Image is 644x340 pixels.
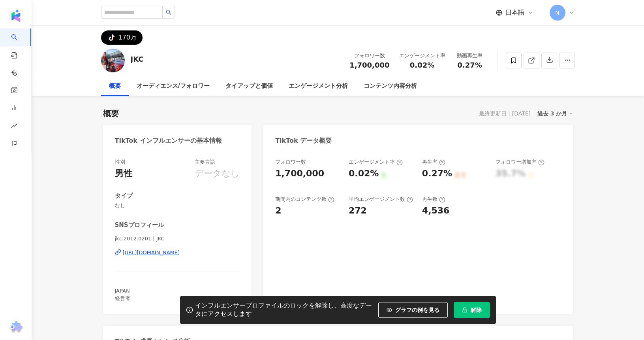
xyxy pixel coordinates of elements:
a: [URL][DOMAIN_NAME] [115,249,240,256]
div: 主要言語 [195,159,215,166]
div: オーディエンス/フォロワー [137,81,210,91]
div: [URL][DOMAIN_NAME] [123,249,180,256]
div: フォロワー増加率 [496,159,544,166]
img: logo icon [9,9,22,22]
div: 0.27% [422,168,452,180]
span: jkc.2012.0201 | JKC [115,235,240,242]
button: グラフの例を見る [378,302,448,318]
div: 概要 [103,108,119,119]
div: エンゲージメント率 [399,52,445,60]
div: 最終更新日：[DATE] [479,110,531,117]
div: フォロワー数 [275,159,306,166]
div: コンテンツ内容分析 [364,81,417,91]
div: 男性 [115,168,132,180]
div: 0.02% [349,168,379,180]
div: 過去 3 か月 [537,108,573,119]
div: JKC [131,54,144,64]
div: TikTok インフルエンサーの基本情報 [115,136,222,145]
div: 性別 [115,159,125,166]
span: lock [462,307,468,313]
div: エンゲージメント率 [349,159,403,166]
span: 解除 [471,307,482,313]
button: 解除 [454,302,490,318]
div: 再生率 [422,159,445,166]
span: rise [11,118,17,136]
span: N [555,8,559,17]
div: 2 [275,205,281,217]
span: search [166,9,171,15]
img: KOL Avatar [101,49,125,72]
div: データなし [195,168,240,180]
div: タイプ [115,192,133,200]
div: 期間内のコンテンツ数 [275,196,334,203]
div: エンゲージメント分析 [289,81,348,91]
span: 0.27% [457,61,482,69]
div: 272 [349,205,367,217]
div: 170万 [118,32,137,43]
div: 再生数 [422,196,445,203]
span: JAPAN 経営者 [115,288,130,301]
div: 動画再生率 [455,52,485,60]
img: chrome extension [8,321,24,334]
div: フォロワー数 [349,52,389,60]
span: 日本語 [505,8,524,17]
div: 4,536 [422,205,450,217]
div: SNSプロフィール [115,221,164,229]
a: search [11,28,27,114]
span: 1,700,000 [349,61,389,69]
button: 170万 [101,30,143,45]
div: 概要 [109,81,121,91]
span: 0.02% [410,61,434,69]
div: 平均エンゲージメント数 [349,196,413,203]
div: インフルエンサープロファイルのロックを解除し、高度なデータにアクセスします [195,302,374,318]
div: TikTok データ概要 [275,136,332,145]
div: タイアップと価値 [225,81,273,91]
span: グラフの例を見る [395,307,439,313]
span: なし [115,202,240,209]
div: 1,700,000 [275,168,324,180]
